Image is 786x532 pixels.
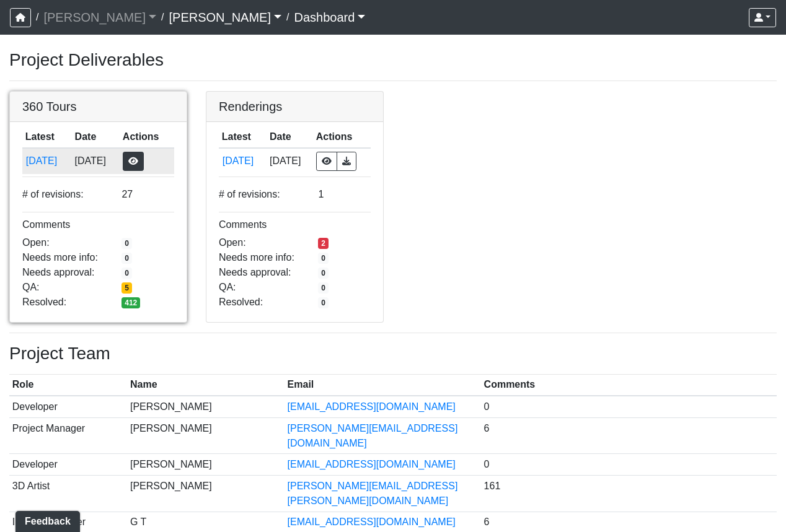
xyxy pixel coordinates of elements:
td: [PERSON_NAME] [127,417,285,454]
iframe: Ybug feedback widget [9,507,86,532]
td: [PERSON_NAME] [127,396,285,417]
td: Developer [9,396,127,417]
th: Name [127,375,285,396]
h3: Project Deliverables [9,50,777,71]
td: 3D Artist [9,475,127,512]
td: [PERSON_NAME] [127,454,285,476]
a: [PERSON_NAME] [169,5,281,30]
td: 161 [481,475,777,512]
td: [PERSON_NAME] [127,475,285,512]
a: [EMAIL_ADDRESS][DOMAIN_NAME] [288,401,456,412]
td: 0 [481,396,777,417]
a: Dashboard [294,5,366,30]
th: Email [285,375,481,396]
td: 6 [481,417,777,454]
th: Comments [481,375,777,396]
a: [EMAIL_ADDRESS][DOMAIN_NAME] [288,459,456,469]
th: Role [9,375,127,396]
a: [PERSON_NAME][EMAIL_ADDRESS][DOMAIN_NAME] [288,423,458,448]
td: 0 [481,454,777,476]
h3: Project Team [9,343,777,364]
a: [EMAIL_ADDRESS][DOMAIN_NAME] [288,517,456,527]
button: [DATE] [222,153,264,169]
button: [DATE] [25,153,69,169]
td: Developer [9,454,127,476]
span: / [31,5,43,30]
td: Project Manager [9,417,127,454]
span: / [281,5,294,30]
td: bc4R2khgC9ZdMcTvLrN78E [219,148,267,174]
td: 6AmoKyyxyksgHJXnq2TEXv [22,148,72,174]
span: / [156,5,169,30]
a: [PERSON_NAME] [43,5,156,30]
a: [PERSON_NAME][EMAIL_ADDRESS][PERSON_NAME][DOMAIN_NAME] [288,481,458,506]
